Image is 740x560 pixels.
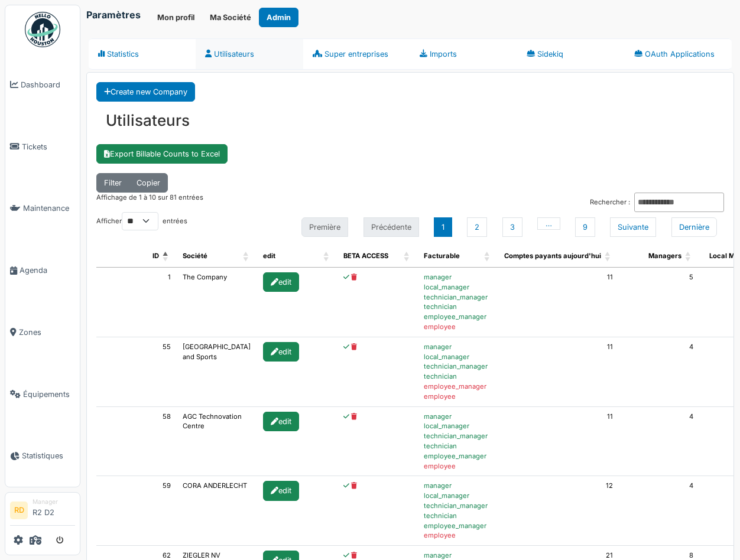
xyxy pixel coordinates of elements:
div: local_manager [424,421,492,431]
span: Facturable: Activate to sort [484,245,491,267]
div: local_manager [424,282,492,292]
div: manager [424,481,492,491]
td: [GEOGRAPHIC_DATA] and Sports [177,337,257,407]
button: Copier [129,173,168,193]
a: Statistiques [5,425,80,487]
div: employee [424,530,492,541]
span: Copier [137,178,160,187]
td: 58 [96,407,177,477]
a: Export Billable Counts to Excel [96,144,228,164]
span: Filter [104,178,122,187]
div: local_manager [424,352,492,362]
td: 11 [498,407,619,477]
span: Tickets [22,141,75,152]
div: employee_manager [424,451,492,461]
div: technician [424,372,492,382]
span: edit [263,252,275,260]
a: Sidekiq [517,38,624,70]
span: ID [152,252,159,260]
div: employee_manager [424,521,492,531]
img: Badge_color-CXgf-gQk.svg [25,12,60,47]
div: employee_manager [424,382,492,392]
td: 1 [96,268,177,337]
select: Afficherentrées [122,212,158,230]
a: edit [263,486,301,494]
label: Afficher entrées [96,212,187,230]
a: Maintenance [5,178,80,240]
td: 5 [619,268,699,337]
span: Facturable [424,252,460,260]
a: Zones [5,301,80,363]
div: technician [424,302,492,312]
nav: pagination [293,213,724,240]
td: 4 [619,337,699,407]
span: Équipements [23,389,75,400]
div: technician_manager [424,431,492,441]
h6: Paramètres [86,9,141,21]
td: 11 [498,268,619,337]
div: manager [424,342,492,352]
a: Agenda [5,239,80,301]
div: Affichage de 1 à 10 sur 81 entrées [96,193,203,212]
button: 9 [575,217,595,237]
button: Admin [259,8,298,27]
button: 3 [502,217,522,237]
span: Comptes payants aujourd'hui: Activate to sort [605,245,612,267]
button: Next [610,217,656,237]
div: manager [424,412,492,422]
a: RD ManagerR2 D2 [10,497,75,526]
div: edit [263,342,299,362]
div: edit [263,412,299,431]
a: edit [263,416,301,425]
button: 2 [467,217,487,237]
td: 59 [96,476,177,546]
a: OAuth Applications [625,38,732,70]
div: Manager [33,497,75,506]
div: employee [424,392,492,402]
a: Équipements [5,363,80,425]
div: edit [263,272,299,292]
span: Statistiques [22,450,75,461]
div: technician [424,511,492,521]
td: 55 [96,337,177,407]
a: Imports [410,38,517,70]
div: technician_manager [424,362,492,372]
td: 12 [498,476,619,546]
button: Last [671,217,717,237]
span: BETA ACCESS [343,252,388,260]
div: employee_manager [424,312,492,322]
button: Mon profil [150,8,202,27]
a: Super entreprises [303,38,410,70]
button: … [537,217,560,230]
span: BETA ACCESS: Activate to sort [404,245,411,267]
span: translation missing: fr.user.managers [648,252,681,260]
td: AGC Technovation Centre [177,407,257,477]
div: technician [424,441,492,451]
div: employee [424,461,492,471]
li: RD [10,502,28,519]
td: CORA ANDERLECHT [177,476,257,546]
label: Rechercher : [590,197,630,207]
span: Agenda [20,265,75,276]
span: Maintenance [23,203,75,214]
a: Create new Company [96,82,195,102]
span: Dashboard [21,79,75,90]
span: edit: Activate to sort [323,245,330,267]
a: Dashboard [5,54,80,116]
button: 1 [434,217,452,237]
div: local_manager [424,491,492,501]
button: Ma Société [202,8,259,27]
a: Tickets [5,116,80,178]
button: Filter [96,173,129,193]
h3: Utilisateurs [96,102,724,139]
td: 4 [619,407,699,477]
a: edit [263,347,301,356]
span: Société [183,252,207,260]
div: technician_manager [424,292,492,302]
span: ID: Activate to invert sorting [163,245,170,267]
div: manager [424,272,492,282]
span: Comptes payants aujourd'hui [504,252,601,260]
